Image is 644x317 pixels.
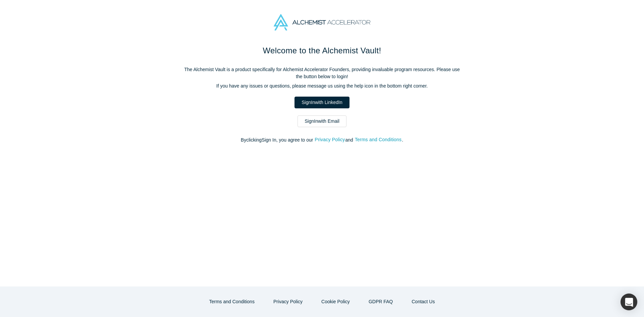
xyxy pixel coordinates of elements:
button: Privacy Policy [314,136,345,144]
a: GDPR FAQ [362,296,400,308]
a: SignInwith Email [298,115,346,127]
button: Privacy Policy [266,296,310,308]
button: Terms and Conditions [202,296,262,308]
img: Alchemist Accelerator Logo [274,14,370,31]
p: If you have any issues or questions, please message us using the help icon in the bottom right co... [181,83,463,90]
p: By clicking Sign In , you agree to our and . [181,137,463,144]
p: The Alchemist Vault is a product specifically for Alchemist Accelerator Founders, providing inval... [181,66,463,80]
a: SignInwith LinkedIn [294,97,349,108]
button: Terms and Conditions [355,136,402,144]
button: Cookie Policy [314,296,357,308]
button: Contact Us [405,296,442,308]
h1: Welcome to the Alchemist Vault! [181,45,463,57]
